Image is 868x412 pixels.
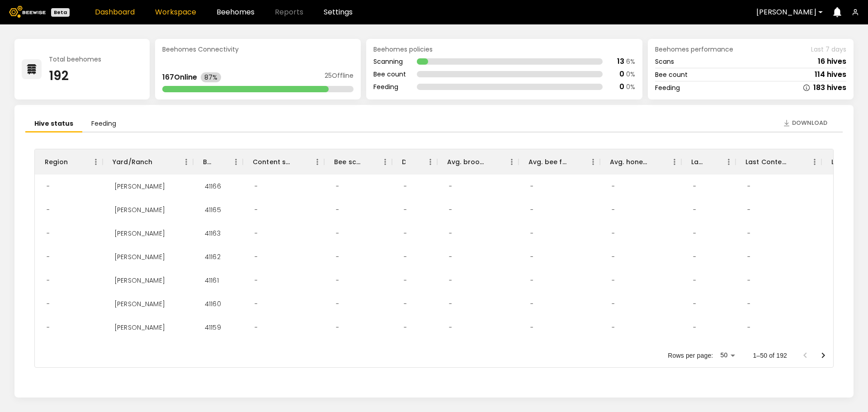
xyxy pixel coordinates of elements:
[329,198,346,222] div: -
[626,71,635,77] div: 0 %
[253,149,292,175] div: Content scan hives
[311,155,324,169] button: Menu
[247,339,265,363] div: -
[247,198,265,222] div: -
[49,56,101,62] div: Total beehomes
[198,245,228,269] div: 41162
[373,84,406,90] div: Feeding
[373,46,635,52] div: Beehomes policies
[360,156,373,168] button: Sort
[243,149,324,175] div: Content scan hives
[35,149,103,175] div: Region
[604,316,622,339] div: -
[442,292,459,316] div: -
[826,198,844,222] div: -
[396,245,414,269] div: -
[107,245,172,269] div: Thomsen
[396,222,414,245] div: -
[826,222,844,245] div: -
[9,6,46,18] img: Beewise logo
[604,292,622,316] div: -
[39,316,57,339] div: -
[523,198,541,222] div: -
[162,74,197,81] div: 167 Online
[811,46,846,52] span: Last 7 days
[39,292,57,316] div: -
[736,149,821,175] div: Last Content Scan
[198,292,228,316] div: 41160
[519,149,600,175] div: Avg. bee frames
[107,198,172,222] div: Thomsen
[275,9,303,16] span: Reports
[325,72,354,82] div: 25 Offline
[523,222,541,245] div: -
[373,58,406,65] div: Scanning
[198,175,228,198] div: 41166
[655,71,688,78] div: Bee count
[396,316,414,339] div: -
[442,339,459,363] div: -
[604,222,622,245] div: -
[406,156,418,168] button: Sort
[396,292,414,316] div: -
[229,155,243,169] button: Menu
[329,245,346,269] div: -
[442,175,459,198] div: -
[292,156,305,168] button: Sort
[442,198,459,222] div: -
[668,351,713,360] p: Rows per page:
[717,349,738,362] div: 50
[247,269,265,292] div: -
[396,198,414,222] div: -
[378,155,392,169] button: Menu
[745,149,790,175] div: Last Content Scan
[203,149,211,175] div: BH ID
[826,175,844,198] div: -
[247,292,265,316] div: -
[523,316,541,339] div: -
[740,222,758,245] div: -
[334,149,360,175] div: Bee scan hives
[523,175,541,198] div: -
[740,316,758,339] div: -
[686,175,703,198] div: -
[619,83,624,90] div: 0
[198,222,228,245] div: 41163
[487,156,500,168] button: Sort
[740,198,758,222] div: -
[25,116,82,133] li: Hive status
[198,316,228,339] div: 41159
[808,155,821,169] button: Menu
[396,175,414,198] div: -
[201,72,221,82] div: 87%
[790,156,802,168] button: Sort
[424,155,437,169] button: Menu
[107,175,172,198] div: Thomsen
[722,155,736,169] button: Menu
[740,175,758,198] div: -
[95,9,135,16] a: Dashboard
[686,245,703,269] div: -
[247,175,265,198] div: -
[691,149,704,175] div: Larvae
[442,245,459,269] div: -
[826,292,844,316] div: -
[814,346,832,365] button: Go to next page
[198,269,226,292] div: 41161
[668,155,681,169] button: Menu
[655,85,680,91] div: Feeding
[162,46,354,52] div: Beehomes Connectivity
[39,245,57,269] div: -
[610,149,650,175] div: Avg. honey frames
[619,71,624,78] div: 0
[650,156,662,168] button: Sort
[604,175,622,198] div: -
[586,155,600,169] button: Menu
[247,222,265,245] div: -
[826,339,844,363] div: -
[826,269,844,292] div: -
[392,149,437,175] div: Dead hives
[324,9,353,16] a: Settings
[329,292,346,316] div: -
[792,118,827,128] span: Download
